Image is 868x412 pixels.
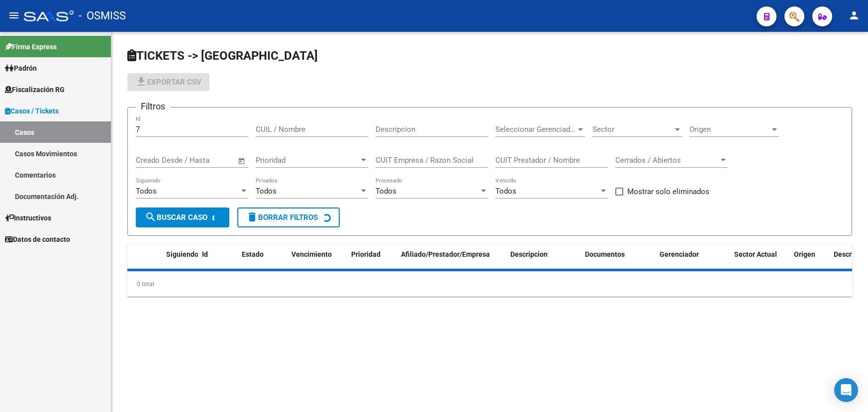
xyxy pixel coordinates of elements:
span: Borrar Filtros [246,213,318,222]
datatable-header-cell: Vencimiento [288,244,347,277]
span: Descripcion [510,250,548,258]
span: - OSMISS [79,5,126,27]
span: Instructivos [5,212,51,223]
h3: Filtros [136,100,170,113]
datatable-header-cell: Afiliado/Prestador/Empresa [397,244,506,277]
span: Sector [592,125,673,134]
span: Todos [495,187,516,196]
span: Prioridad [351,250,381,258]
span: Origen [689,125,770,134]
datatable-header-cell: Prioridad [347,244,397,277]
span: Vencimiento [291,250,332,258]
span: Documentos [585,250,625,258]
span: Cerrados / Abiertos [615,156,719,165]
datatable-header-cell: Origen [790,244,830,277]
span: Padrón [5,63,37,74]
datatable-header-cell: Siguiendo [162,244,198,277]
datatable-header-cell: Descripcion [506,244,581,277]
div: Open Intercom Messenger [834,378,858,402]
span: Todos [256,187,277,196]
span: Mostrar solo eliminados [627,186,709,198]
datatable-header-cell: Gerenciador [656,244,730,277]
datatable-header-cell: Id [198,244,238,277]
input: End date [177,156,225,165]
mat-icon: file_download [135,76,147,88]
span: Prioridad [256,156,359,165]
span: Todos [376,187,396,196]
span: Fiscalización RG [5,84,65,95]
datatable-header-cell: Documentos [581,244,656,277]
span: Afiliado/Prestador/Empresa [401,250,490,258]
span: Id [202,250,208,258]
span: Todos [136,187,157,196]
span: Buscar Caso [145,213,207,222]
span: Casos / Tickets [5,105,59,116]
span: Gerenciador [660,250,699,258]
span: Datos de contacto [5,234,70,245]
mat-icon: menu [8,9,20,21]
datatable-header-cell: Estado [238,244,288,277]
span: Origen [794,250,815,258]
button: Exportar CSV [127,73,209,91]
span: Estado [242,250,264,258]
span: Sector Actual [734,250,777,258]
div: 0 total [127,272,852,297]
input: Start date [136,156,168,165]
span: Seleccionar Gerenciador [495,125,576,134]
span: Exportar CSV [135,78,201,87]
span: TICKETS -> [GEOGRAPHIC_DATA] [127,49,318,63]
span: Firma Express [5,41,57,52]
mat-icon: search [145,211,157,223]
span: Siguiendo [166,250,198,258]
mat-icon: delete [246,211,258,223]
datatable-header-cell: Sector Actual [730,244,790,277]
button: Open calendar [236,155,248,167]
button: Buscar Caso [136,207,229,227]
button: Borrar Filtros [237,207,340,227]
mat-icon: person [848,9,860,21]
